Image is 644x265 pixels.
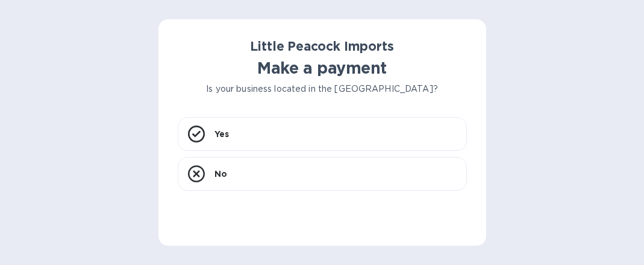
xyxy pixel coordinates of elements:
p: Is your business located in the [GEOGRAPHIC_DATA]? [178,83,467,95]
p: Yes [214,128,229,140]
b: Little Peacock Imports [250,39,393,54]
p: No [214,168,227,180]
h1: Make a payment [178,59,467,78]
